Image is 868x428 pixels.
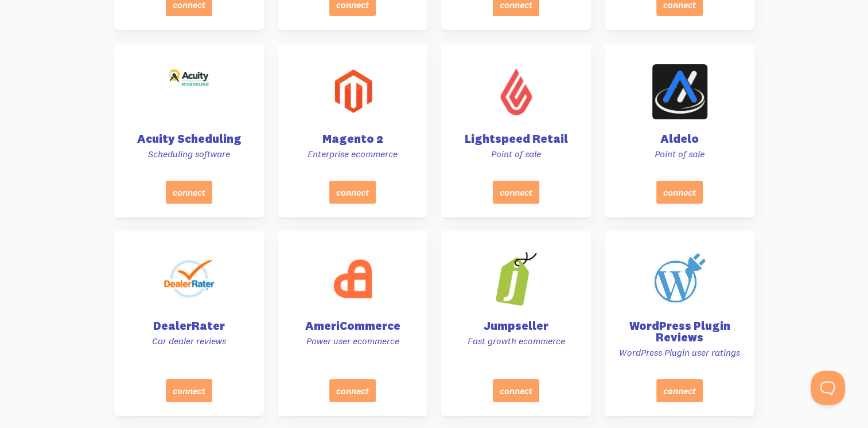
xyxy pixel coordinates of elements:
h4: Magento 2 [291,133,414,145]
a: WordPress Plugin Reviews WordPress Plugin user ratings connect [605,231,754,416]
a: AmeriCommerce Power user ecommerce connect [278,231,427,416]
p: Scheduling software [128,148,250,160]
iframe: Help Scout Beacon - Open [811,371,845,405]
h4: AmeriCommerce [291,320,414,332]
p: Enterprise ecommerce [291,148,414,160]
a: Jumpseller Fast growth ecommerce connect [441,231,591,416]
p: Point of sale [618,148,741,160]
p: Power user ecommerce [291,335,414,347]
a: Acuity Scheduling Scheduling software connect [114,44,264,217]
h4: WordPress Plugin Reviews [618,320,741,343]
button: connect [329,379,376,402]
h4: DealerRater [128,320,250,332]
button: connect [329,180,376,203]
a: Magento 2 Enterprise ecommerce connect [278,44,427,217]
h4: Aldelo [618,133,741,145]
h4: Lightspeed Retail [455,133,577,145]
button: connect [656,180,703,203]
p: Car dealer reviews [128,335,250,347]
p: Point of sale [455,148,577,160]
h4: Jumpseller [455,320,577,332]
h4: Acuity Scheduling [128,133,250,145]
a: Lightspeed Retail Point of sale connect [441,44,591,217]
button: connect [493,180,539,203]
a: Aldelo Point of sale connect [605,44,754,217]
p: WordPress Plugin user ratings [618,347,741,359]
a: DealerRater Car dealer reviews connect [114,231,264,416]
button: connect [166,180,212,203]
button: connect [493,379,539,402]
p: Fast growth ecommerce [455,335,577,347]
button: connect [656,379,703,402]
button: connect [166,379,212,402]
